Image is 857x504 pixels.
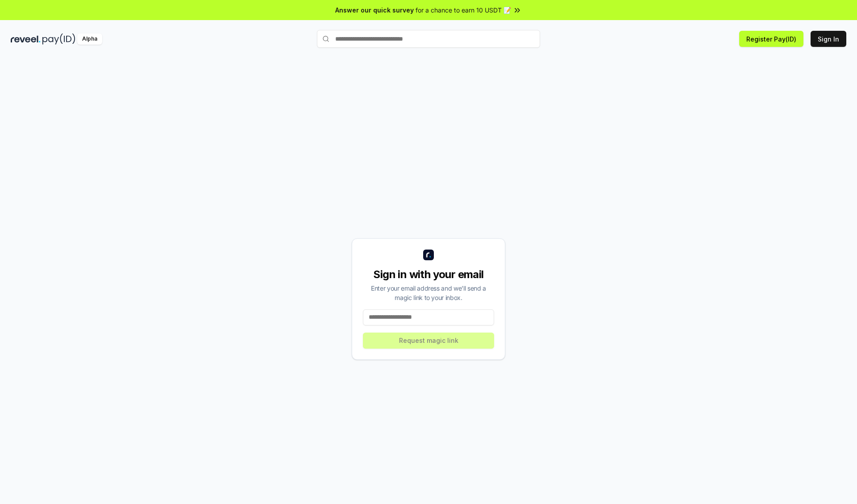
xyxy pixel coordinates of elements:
img: reveel_dark [11,33,41,45]
span: Answer our quick survey [335,5,414,15]
img: logo_small [423,250,434,260]
div: Alpha [77,33,102,45]
button: Sign In [811,31,846,47]
span: for a chance to earn 10 USDT 📝 [416,5,511,15]
button: Register Pay(ID) [739,31,803,47]
img: pay_id [42,33,75,45]
div: Sign in with your email [363,267,494,282]
div: Enter your email address and we’ll send a magic link to your inbox. [363,283,494,302]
